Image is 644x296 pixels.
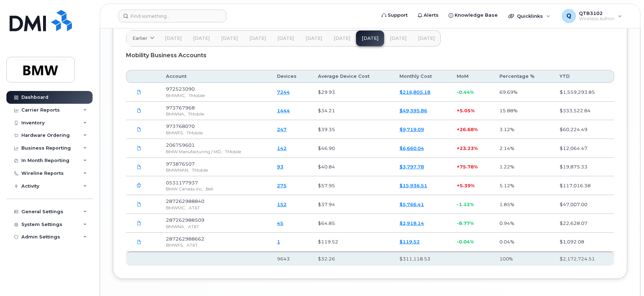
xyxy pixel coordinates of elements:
[193,36,210,41] span: [DATE]
[311,120,393,139] td: $39.35
[311,83,393,102] td: $29.93
[277,127,287,132] a: 247
[553,120,614,139] td: $60,224.49
[388,12,408,19] span: Support
[166,198,204,204] span: 287262988840
[311,139,393,158] td: $46.90
[166,242,184,248] span: BMWFS,
[187,130,203,135] span: TMobile
[399,89,430,95] a: $216,805.18
[553,102,614,120] td: $333,522.84
[457,239,474,244] span: -0.04%
[132,104,146,117] a: BMW.973767968.statement-DETAIL-Jun03-Jul022025.pdf
[166,142,195,148] span: 206759601
[119,10,226,22] input: Find something...
[271,252,311,266] th: 9643
[579,16,614,22] span: Wireless Admin
[225,149,241,154] span: TMobile
[206,186,213,192] span: Bell
[166,86,195,92] span: 972523090
[553,195,614,214] td: $47,007.00
[493,102,553,120] td: 15.88%
[553,139,614,158] td: $12,064.47
[444,8,503,22] a: Knowledge Base
[399,108,427,113] a: $49,395.86
[166,224,185,229] span: BMWNA,
[311,176,393,195] td: $57.95
[493,83,553,102] td: 69.69%
[166,130,184,135] span: BMWFS,
[457,145,460,151] span: +
[399,183,427,188] a: $15,936.51
[557,9,627,23] div: QTB3102
[418,36,435,41] span: [DATE]
[460,183,475,188] span: 5.39%
[311,158,393,177] td: $40.84
[311,102,393,120] td: $34.21
[503,9,555,23] div: Quicklinks
[566,12,571,20] span: Q
[579,10,614,16] span: QTB3102
[460,127,478,132] span: 26.68%
[553,176,614,195] td: $117,016.38
[399,201,424,207] a: $5,766.41
[132,142,146,154] a: BMW.206759601.statement-DETAIL-Jun03-Jul022025.pdf
[166,186,203,192] span: BMW Canada Inc,
[517,13,543,19] span: Quicklinks
[311,70,393,83] th: Average Device Cost
[457,127,460,132] span: +
[166,123,195,129] span: 973768070
[277,220,283,226] a: 45
[277,145,287,151] a: 142
[613,265,639,291] iframe: Messenger Launcher
[553,83,614,102] td: $1,559,293.85
[390,36,407,41] span: [DATE]
[305,36,322,41] span: [DATE]
[165,36,182,41] span: [DATE]
[457,183,460,188] span: +
[132,123,146,136] a: BMW.973768070.statement-DETAIL-Jun03-Jul022025.pdf
[460,145,478,151] span: 23.23%
[132,35,147,42] span: Earlier
[493,158,553,177] td: 1.22%
[455,12,498,19] span: Knowledge Base
[457,220,474,226] span: -8.77%
[393,252,450,266] th: $311,118.53
[188,224,199,229] span: AT&T
[166,180,198,185] span: 0531177937
[450,70,493,83] th: MoM
[277,164,283,169] a: 93
[399,145,424,151] a: $6,660.04
[249,36,266,41] span: [DATE]
[553,233,614,252] td: $1,092.08
[493,252,553,266] th: 100%
[277,239,280,244] a: 1
[460,108,475,113] span: 5.05%
[493,120,553,139] td: 3.12%
[132,198,146,211] a: BMW.287262988840_20250714_F.pdf
[493,176,553,195] td: 5.12%
[221,36,238,41] span: [DATE]
[493,139,553,158] td: 2.14%
[311,195,393,214] td: $37.94
[277,183,287,188] a: 275
[457,164,460,169] span: +
[457,89,474,95] span: -0.44%
[159,70,271,83] th: Account
[166,167,189,173] span: BMWMAN,
[189,93,205,98] span: TMobile
[493,233,553,252] td: 0.04%
[334,36,350,41] span: [DATE]
[399,127,424,132] a: $9,719.09
[311,233,393,252] td: $119.52
[393,70,450,83] th: Monthly Cost
[192,167,208,173] span: TMobile
[399,220,424,226] a: $2,918.14
[277,201,287,207] a: 152
[188,111,204,117] span: TMobile
[166,93,186,98] span: BMWMC,
[126,47,614,64] div: Mobility Business Accounts
[413,8,444,22] a: Alerts
[553,214,614,233] td: $22,628.07
[460,164,478,169] span: 75.78%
